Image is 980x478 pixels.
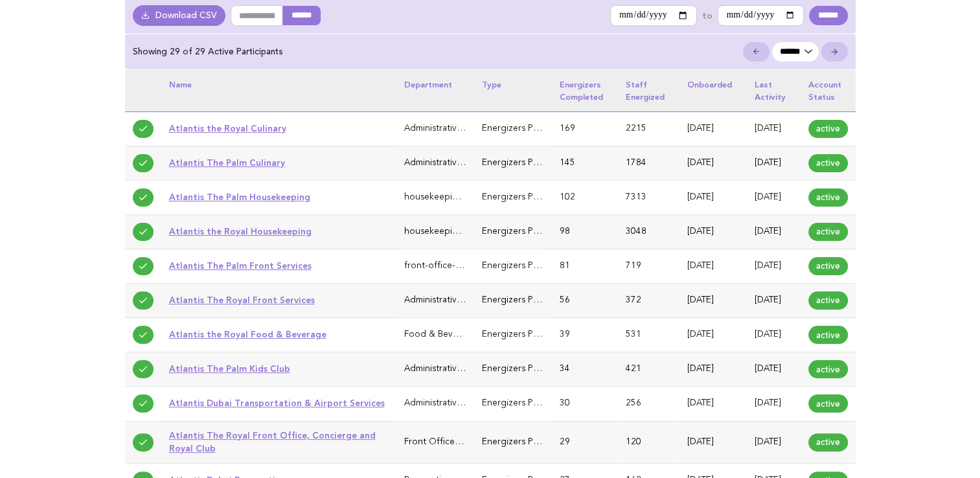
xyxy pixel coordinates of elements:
[169,329,326,339] a: Atlantis the Royal Food & Beverage
[801,70,856,111] th: Account status
[618,70,679,111] th: Staff energized
[679,111,747,146] td: [DATE]
[747,421,801,463] td: [DATE]
[808,223,848,241] span: active
[482,159,571,167] span: Energizers Participant
[747,70,801,111] th: Last activity
[552,111,618,146] td: 169
[747,387,801,421] td: [DATE]
[552,146,618,180] td: 145
[808,394,848,413] span: active
[808,360,848,378] span: active
[618,421,679,463] td: 120
[482,438,571,446] span: Energizers Participant
[404,227,497,236] span: housekeeping-laundry
[552,215,618,249] td: 98
[747,352,801,387] td: [DATE]
[169,430,376,453] a: Atlantis The Royal Front Office, Concierge and Royal Club
[747,111,801,146] td: [DATE]
[552,180,618,214] td: 102
[482,227,571,236] span: Energizers Participant
[618,215,679,249] td: 3048
[618,387,679,421] td: 256
[482,262,571,270] span: Energizers Participant
[679,180,747,214] td: [DATE]
[482,296,571,304] span: Energizers Participant
[679,70,747,111] th: Onboarded
[618,249,679,284] td: 719
[482,330,571,339] span: Energizers Participant
[404,159,644,167] span: Administrative & General (Executive Office, HR, IT, Finance)
[404,124,644,133] span: Administrative & General (Executive Office, HR, IT, Finance)
[808,291,848,310] span: active
[747,284,801,318] td: [DATE]
[169,226,312,236] a: Atlantis the Royal Housekeeping
[618,146,679,180] td: 1784
[679,284,747,318] td: [DATE]
[133,5,226,26] a: Download CSV
[552,387,618,421] td: 30
[404,438,568,446] span: Front Office, Concierge and Royal Club
[679,352,747,387] td: [DATE]
[474,70,552,111] th: Type
[169,123,286,133] a: Atlantis the Royal Culinary
[618,111,679,146] td: 2215
[747,180,801,214] td: [DATE]
[404,296,644,304] span: Administrative & General (Executive Office, HR, IT, Finance)
[552,284,618,318] td: 56
[679,318,747,352] td: [DATE]
[747,318,801,352] td: [DATE]
[482,365,571,373] span: Energizers Participant
[618,352,679,387] td: 421
[808,257,848,275] span: active
[169,398,385,408] a: Atlantis Dubai Transportation & Airport Services
[482,399,571,407] span: Energizers Participant
[404,262,514,270] span: front-office-guest-services
[618,318,679,352] td: 531
[552,318,618,352] td: 39
[747,249,801,284] td: [DATE]
[133,46,283,58] p: Showing 29 of 29 Active Participants
[618,180,679,214] td: 7313
[482,193,571,201] span: Energizers Participant
[808,433,848,451] span: active
[808,326,848,344] span: active
[404,330,477,339] span: Food & Beverage
[552,352,618,387] td: 34
[808,154,848,172] span: active
[552,421,618,463] td: 29
[404,193,497,201] span: housekeeping-laundry
[618,284,679,318] td: 372
[679,146,747,180] td: [DATE]
[396,70,474,111] th: Department
[169,192,310,202] a: Atlantis The Palm Housekeeping
[747,215,801,249] td: [DATE]
[702,10,712,21] label: to
[747,146,801,180] td: [DATE]
[169,363,290,374] a: Atlantis The Palm Kids Club
[552,249,618,284] td: 81
[679,387,747,421] td: [DATE]
[679,421,747,463] td: [DATE]
[808,120,848,138] span: active
[161,70,396,111] th: Name
[169,260,312,271] a: Atlantis The Palm Front Services
[808,188,848,207] span: active
[679,249,747,284] td: [DATE]
[679,215,747,249] td: [DATE]
[552,70,618,111] th: Energizers completed
[169,157,285,168] a: Atlantis The Palm Culinary
[404,399,644,407] span: Administrative & General (Executive Office, HR, IT, Finance)
[169,295,315,305] a: Atlantis The Royal Front Services
[482,124,571,133] span: Energizers Participant
[404,365,644,373] span: Administrative & General (Executive Office, HR, IT, Finance)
